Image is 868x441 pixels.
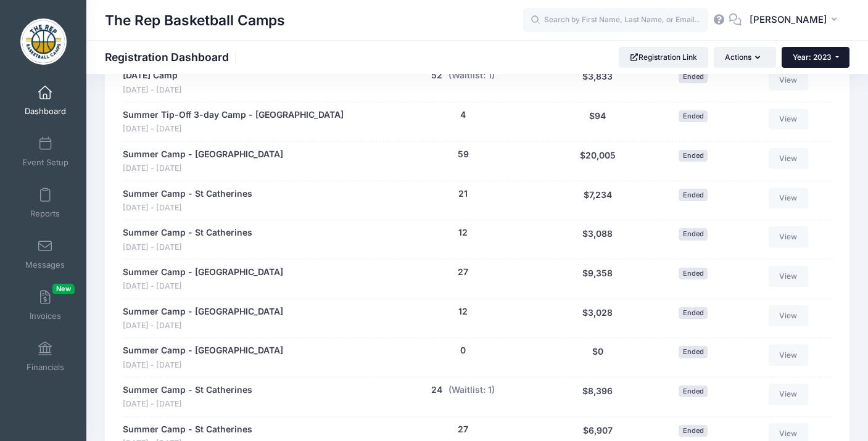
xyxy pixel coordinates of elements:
[742,6,849,35] button: [PERSON_NAME]
[123,344,283,357] a: Summer Camp - [GEOGRAPHIC_DATA]
[105,51,239,64] h1: Registration Dashboard
[123,202,252,214] span: [DATE] - [DATE]
[548,344,647,371] div: $0
[548,188,647,214] div: $7,234
[123,320,283,332] span: [DATE] - [DATE]
[548,69,647,96] div: $3,833
[52,284,75,294] span: New
[679,228,708,240] span: Ended
[123,69,178,82] a: [DATE] Camp
[123,360,283,371] span: [DATE] - [DATE]
[458,188,468,200] button: 21
[123,423,252,436] a: Summer Camp - St Catherines
[769,188,808,208] a: View
[22,157,68,168] span: Event Setup
[769,384,808,405] a: View
[458,423,468,436] button: 27
[123,384,252,397] a: Summer Camp - St Catherines
[16,335,75,378] a: Financials
[16,79,75,122] a: Dashboard
[460,109,466,122] button: 4
[679,71,708,83] span: Ended
[105,6,285,35] h1: The Rep Basketball Camps
[548,109,647,135] div: $94
[123,123,344,135] span: [DATE] - [DATE]
[548,226,647,253] div: $3,088
[20,19,67,65] img: The Rep Basketball Camps
[123,188,252,200] a: Summer Camp - St Catherines
[679,268,708,279] span: Ended
[16,233,75,276] a: Messages
[16,181,75,225] a: Reports
[548,305,647,332] div: $3,028
[431,69,442,82] button: 52
[793,52,832,62] span: Year: 2023
[431,384,442,397] button: 24
[782,47,849,68] button: Year: 2023
[123,398,252,410] span: [DATE] - [DATE]
[769,226,808,247] a: View
[679,110,708,122] span: Ended
[679,425,708,437] span: Ended
[769,109,808,130] a: View
[123,109,344,122] a: Summer Tip-Off 3-day Camp - [GEOGRAPHIC_DATA]
[123,281,283,292] span: [DATE] - [DATE]
[548,148,647,175] div: $20,005
[679,385,708,397] span: Ended
[458,305,468,318] button: 12
[679,150,708,162] span: Ended
[460,344,466,357] button: 0
[30,208,60,219] span: Reports
[27,362,64,373] span: Financials
[30,311,61,321] span: Invoices
[123,163,283,175] span: [DATE] - [DATE]
[448,384,495,397] button: (Waitlist: 1)
[769,266,808,287] a: View
[123,84,182,96] span: [DATE] - [DATE]
[619,47,708,68] a: Registration Link
[458,148,469,161] button: 59
[25,106,66,117] span: Dashboard
[458,266,468,279] button: 27
[548,384,647,410] div: $8,396
[769,344,808,365] a: View
[769,305,808,326] a: View
[123,226,252,239] a: Summer Camp - St Catherines
[679,307,708,319] span: Ended
[16,130,75,173] a: Event Setup
[123,242,252,253] span: [DATE] - [DATE]
[679,346,708,358] span: Ended
[769,148,808,169] a: View
[448,69,495,82] button: (Waitlist: 1)
[750,13,827,27] span: [PERSON_NAME]
[16,284,75,327] a: InvoicesNew
[523,8,708,33] input: Search by First Name, Last Name, or Email...
[548,266,647,292] div: $9,358
[123,305,283,318] a: Summer Camp - [GEOGRAPHIC_DATA]
[25,260,65,270] span: Messages
[458,226,468,239] button: 12
[769,69,808,90] a: View
[123,266,283,279] a: Summer Camp - [GEOGRAPHIC_DATA]
[714,47,775,68] button: Actions
[123,148,283,161] a: Summer Camp - [GEOGRAPHIC_DATA]
[679,189,708,200] span: Ended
